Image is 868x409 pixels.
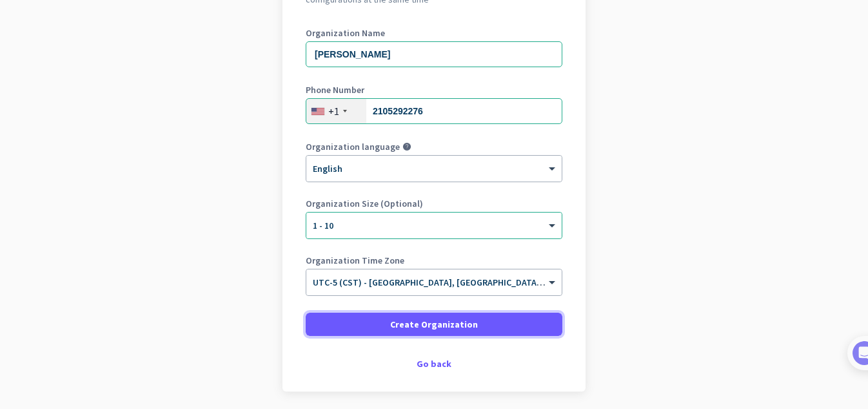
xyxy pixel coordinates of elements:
[402,142,411,151] i: help
[306,28,562,37] label: Organization Name
[306,256,562,265] label: Organization Time Zone
[306,85,562,94] label: Phone Number
[306,41,562,67] input: What is the name of your organization?
[390,318,478,331] span: Create Organization
[306,98,562,124] input: 201-555-0123
[306,313,562,336] button: Create Organization
[306,142,400,151] label: Organization language
[306,199,562,208] label: Organization Size (Optional)
[306,359,562,368] div: Go back
[328,105,339,118] div: +1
